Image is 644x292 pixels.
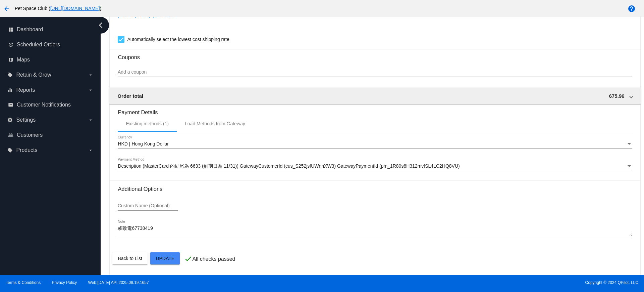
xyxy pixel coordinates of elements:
i: settings [7,117,13,123]
span: Scheduled Orders [17,42,60,48]
a: [URL][DOMAIN_NAME] [50,6,100,11]
i: arrow_drop_down [88,148,93,153]
a: Terms & Conditions [6,280,41,285]
span: Reports [16,87,35,93]
span: Description (MasterCard 的結尾為 6633 (到期日為 11/31)) GatewayCustomerId (cus_S252jsfUWnhXW3) GatewayPay... [118,163,460,169]
span: Pet Space Club ( ) [15,6,101,11]
a: people_outline Customers [8,130,93,140]
mat-expansion-panel-header: Order total 675.96 [109,88,640,104]
a: Privacy Policy [52,280,77,285]
span: Automatically select the lowest cost shipping rate [127,35,229,43]
div: Existing methods (1) [126,121,169,126]
mat-icon: arrow_back [3,5,11,13]
span: Maps [17,57,30,63]
span: HKD | Hong Kong Dollar [118,141,168,147]
mat-select: Payment Method [118,164,632,169]
p: All checks passed [192,256,235,262]
i: arrow_drop_down [88,87,93,93]
span: 675.96 [609,93,625,99]
button: Back to List [112,252,147,264]
span: Customers [17,132,43,138]
span: Retain & Grow [16,72,51,78]
span: Copyright © 2024 QPilot, LLC [328,280,638,285]
i: local_offer [7,72,13,78]
a: update Scheduled Orders [8,39,93,50]
button: Update [150,252,180,264]
i: arrow_drop_down [88,117,93,123]
input: Add a coupon [118,70,632,75]
input: Custom Name (Optional) [118,203,178,209]
h3: Additional Options [118,186,632,192]
i: update [8,42,13,47]
a: Web:[DATE] API:2025.08.19.1657 [88,280,149,285]
mat-icon: help [628,5,636,13]
a: map Maps [8,54,93,65]
i: email [8,102,13,108]
mat-select: Currency [118,141,632,147]
i: equalizer [7,87,13,93]
i: arrow_drop_down [88,72,93,78]
span: Dashboard [17,27,43,33]
i: map [8,57,13,62]
span: Order total [117,93,143,99]
i: local_offer [7,148,13,153]
i: chevron_left [95,20,106,31]
h3: Coupons [118,49,632,60]
span: Update [156,256,174,261]
i: people_outline [8,132,13,138]
a: email Customer Notifications [8,99,93,110]
span: Customer Notifications [17,102,71,108]
span: Settings [16,117,36,123]
i: dashboard [8,27,13,32]
mat-icon: check [184,255,192,263]
a: dashboard Dashboard [8,24,93,35]
span: Back to List [118,256,142,261]
div: Load Methods from Gateway [185,121,245,126]
span: Products [16,147,37,153]
h3: Payment Details [118,104,632,116]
